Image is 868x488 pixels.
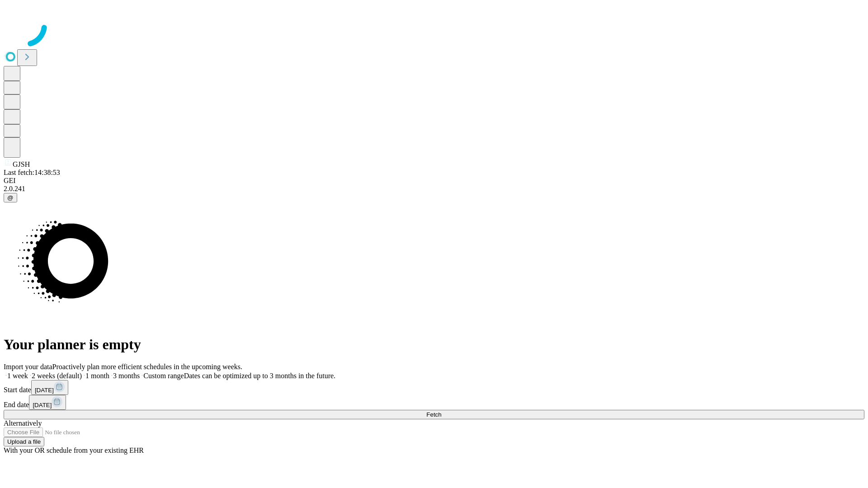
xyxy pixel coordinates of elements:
[7,372,28,380] span: 1 week
[4,177,864,185] div: GEI
[4,380,864,395] div: Start date
[4,185,864,193] div: 2.0.241
[32,372,82,380] span: 2 weeks (default)
[4,193,17,202] button: @
[33,402,52,408] span: [DATE]
[143,372,184,380] span: Custom range
[184,372,335,380] span: Dates can be optimized up to 3 months in the future.
[29,395,66,410] button: [DATE]
[13,160,30,168] span: GJSH
[85,372,109,380] span: 1 month
[7,194,14,201] span: @
[4,336,864,353] h1: Your planner is empty
[113,372,140,380] span: 3 months
[426,411,441,418] span: Fetch
[4,437,44,446] button: Upload a file
[4,410,864,419] button: Fetch
[4,363,52,371] span: Import your data
[52,363,242,371] span: Proactively plan more efficient schedules in the upcoming weeks.
[4,395,864,410] div: End date
[4,446,144,454] span: With your OR schedule from your existing EHR
[4,419,42,427] span: Alternatively
[31,380,68,395] button: [DATE]
[35,387,54,394] span: [DATE]
[4,169,60,176] span: Last fetch: 14:38:53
